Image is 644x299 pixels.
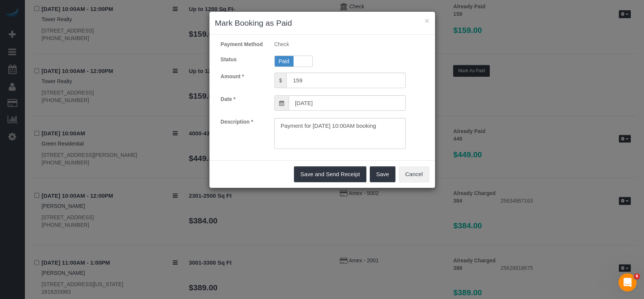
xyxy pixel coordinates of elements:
[275,56,294,67] span: Paid
[399,166,429,182] button: Cancel
[294,166,366,182] button: Save and Send Receipt
[634,273,640,279] span: 6
[424,17,429,25] button: ×
[215,73,269,80] label: Amount *
[618,273,636,291] iframe: Intercom live chat
[269,40,412,48] div: Check
[289,95,406,111] input: Choose Date Paid...
[215,95,269,103] label: Date *
[215,56,269,63] label: Status
[215,17,429,29] h3: Mark Booking as Paid
[215,118,269,125] label: Description *
[215,40,269,48] label: Payment Method
[274,73,287,88] span: $
[370,166,395,182] button: Save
